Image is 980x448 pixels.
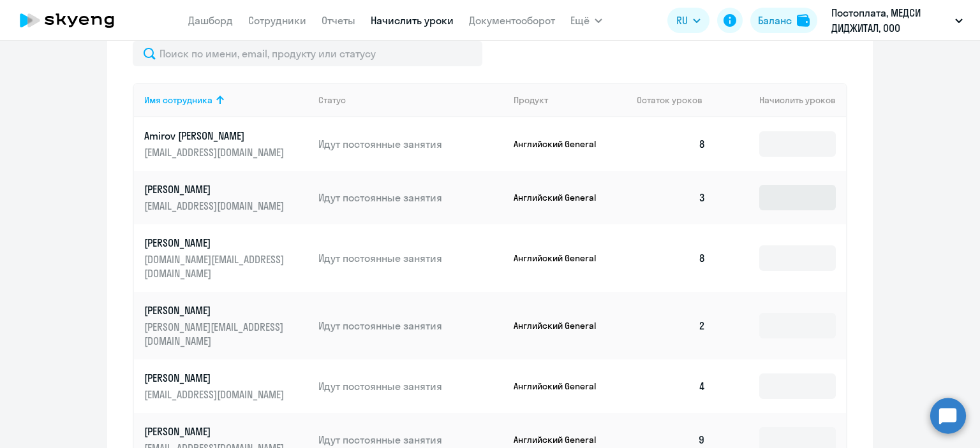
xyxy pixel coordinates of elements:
p: Английский General [514,138,609,150]
p: [EMAIL_ADDRESS][DOMAIN_NAME] [144,145,287,159]
a: [PERSON_NAME][EMAIL_ADDRESS][DOMAIN_NAME] [144,371,308,401]
p: [PERSON_NAME] [144,236,287,250]
button: Ещё [570,8,602,33]
a: Дашборд [188,14,233,27]
button: RU [667,8,709,33]
a: Начислить уроки [371,14,454,27]
span: Ещё [570,13,590,28]
th: Начислить уроков [716,83,846,117]
p: Английский General [514,434,609,445]
div: Имя сотрудника [144,94,212,106]
div: Статус [318,94,503,106]
p: [PERSON_NAME] [144,182,287,196]
p: [DOMAIN_NAME][EMAIL_ADDRESS][DOMAIN_NAME] [144,252,287,280]
a: [PERSON_NAME][PERSON_NAME][EMAIL_ADDRESS][DOMAIN_NAME] [144,303,308,348]
button: Балансbalance [750,8,817,33]
input: Поиск по имени, email, продукту или статусу [133,41,482,66]
button: Постоплата, МЕДСИ ДИДЖИТАЛ, ООО [825,5,969,36]
span: Остаток уроков [637,94,702,106]
p: [PERSON_NAME] [144,424,287,438]
td: 8 [627,224,716,292]
p: Английский General [514,252,609,264]
div: Имя сотрудника [144,94,308,106]
a: Документооборот [469,14,555,27]
p: [PERSON_NAME] [144,303,287,317]
p: [EMAIL_ADDRESS][DOMAIN_NAME] [144,199,287,213]
p: Идут постоянные занятия [318,319,503,333]
td: 2 [627,292,716,359]
div: Продукт [514,94,548,106]
div: Продукт [514,94,627,106]
a: Сотрудники [248,14,306,27]
p: Постоплата, МЕДСИ ДИДЖИТАЛ, ООО [831,5,950,36]
div: Баланс [758,13,792,28]
img: balance [797,14,810,27]
p: Английский General [514,192,609,203]
div: Остаток уроков [637,94,716,106]
p: Идут постоянные занятия [318,251,503,265]
p: Идут постоянные занятия [318,433,503,447]
div: Статус [318,94,346,106]
p: Английский General [514,380,609,392]
a: Amirov [PERSON_NAME][EMAIL_ADDRESS][DOMAIN_NAME] [144,129,308,159]
a: [PERSON_NAME][EMAIL_ADDRESS][DOMAIN_NAME] [144,182,308,213]
span: RU [676,13,688,28]
p: Идут постоянные занятия [318,137,503,151]
p: Идут постоянные занятия [318,191,503,205]
p: Английский General [514,320,609,331]
p: [EMAIL_ADDRESS][DOMAIN_NAME] [144,387,287,401]
p: Идут постоянные занятия [318,379,503,393]
p: [PERSON_NAME][EMAIL_ADDRESS][DOMAIN_NAME] [144,320,287,348]
p: Amirov [PERSON_NAME] [144,129,287,143]
p: [PERSON_NAME] [144,371,287,385]
a: Отчеты [322,14,355,27]
a: [PERSON_NAME][DOMAIN_NAME][EMAIL_ADDRESS][DOMAIN_NAME] [144,236,308,280]
td: 4 [627,359,716,413]
td: 3 [627,171,716,224]
td: 8 [627,117,716,171]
